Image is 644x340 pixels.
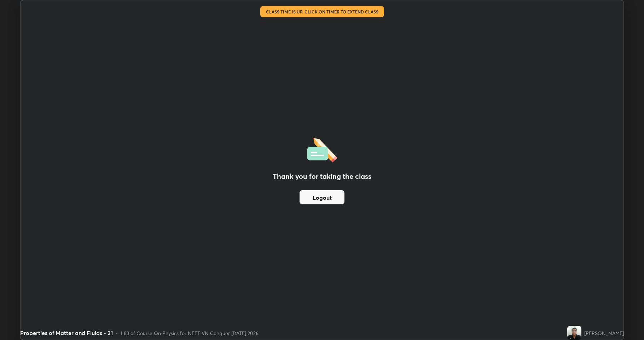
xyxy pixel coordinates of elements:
[116,329,118,337] div: •
[567,326,581,340] img: 3a9ab79b4cc04692bc079d89d7471859.jpg
[20,329,113,337] div: Properties of Matter and Fluids - 21
[300,190,344,204] button: Logout
[273,171,371,182] h2: Thank you for taking the class
[584,329,624,337] div: [PERSON_NAME]
[307,136,337,163] img: offlineFeedback.1438e8b3.svg
[121,329,259,337] div: L83 of Course On Physics for NEET VN Conquer [DATE] 2026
